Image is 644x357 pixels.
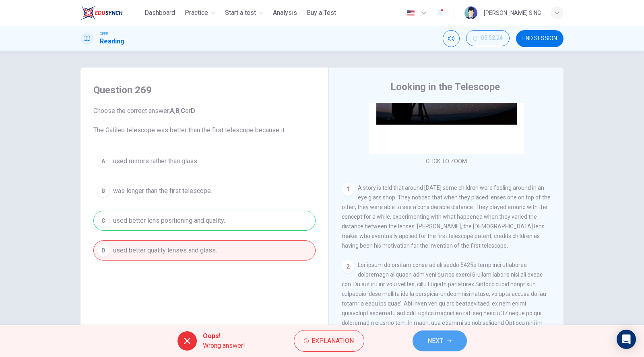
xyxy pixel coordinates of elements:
button: END SESSION [516,30,563,47]
a: ELTC logo [80,5,141,21]
span: Oops! [203,331,246,341]
b: D [191,107,195,115]
span: END SESSION [522,35,557,42]
div: 1 [342,183,355,196]
div: [PERSON_NAME] SING [484,8,541,18]
button: Analysis [270,6,300,20]
span: NEXT [428,335,444,347]
button: Dashboard [141,6,178,20]
span: Analysis [273,8,297,18]
span: Wrong answer! [203,341,246,351]
img: ELTC logo [80,5,123,21]
img: en [406,10,416,16]
div: Hide [466,30,510,47]
img: Profile picture [464,6,477,19]
b: B [175,107,180,115]
span: Buy a Test [307,8,336,18]
span: Explanation [312,335,354,347]
div: Mute [443,30,460,47]
button: 05:52:24 [466,30,510,46]
span: Choose the correct answer, , , or . The Galileo telescope was better than the first telescope bec... [93,106,316,135]
button: Buy a Test [303,6,339,20]
button: Explanation [294,330,364,352]
span: Practice [185,8,208,18]
span: Start a test [225,8,256,18]
button: NEXT [413,330,467,351]
b: A [170,107,174,115]
div: 2 [342,260,355,273]
h1: Reading [100,37,124,46]
h4: Looking in the Telescope [390,80,500,93]
span: A story is told that around [DATE] some children were fooling around in an eye glass shop. They n... [342,185,551,249]
span: Dashboard [144,8,175,18]
b: C [181,107,185,115]
div: Open Intercom Messenger [617,330,636,349]
button: Practice [182,6,219,20]
span: CEFR [100,31,108,37]
h4: Question 269 [93,84,316,96]
span: 05:52:24 [481,35,503,41]
button: Start a test [222,6,266,20]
